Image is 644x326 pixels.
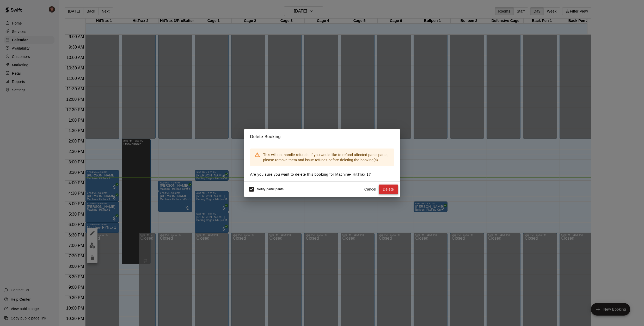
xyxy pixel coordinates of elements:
div: This will not handle refunds. If you would like to refund affected participants, please remove th... [263,150,390,165]
p: Are you sure you want to delete this booking for Machine- HitTrax 1 ? [250,172,394,177]
button: Delete [379,185,398,194]
h2: Delete Booking [244,129,400,144]
button: Cancel [362,185,379,194]
span: Notify participants [257,188,284,191]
